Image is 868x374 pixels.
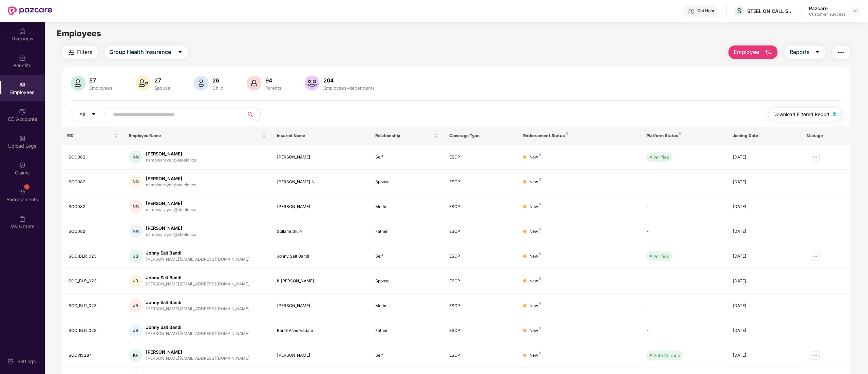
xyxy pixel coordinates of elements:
div: [PERSON_NAME] [146,151,200,157]
th: Joining Date [727,127,801,145]
div: ESCP [449,328,512,334]
div: ESCP [449,278,512,284]
div: Spouse [153,85,172,91]
div: [DATE] [733,204,796,210]
span: Download Filtered Report [774,111,830,118]
div: STEEL ON CALL SERVICES ([GEOGRAPHIC_DATA]) PRIVATE LIMITED [748,8,795,14]
div: [DATE] [733,278,796,284]
div: 57 [88,77,114,84]
img: manageButton [810,251,821,262]
div: Sollamuthu N [277,228,364,235]
img: svg+xml;base64,PHN2ZyBpZD0iSG9tZSIgeG1sbnM9Imh0dHA6Ly93d3cudzMub3JnLzIwMDAvc3ZnIiB3aWR0aD0iMjAiIG... [19,28,26,35]
div: Get Help [698,8,714,14]
img: svg+xml;base64,PHN2ZyB4bWxucz0iaHR0cDovL3d3dy53My5vcmcvMjAwMC9zdmciIHhtbG5zOnhsaW5rPSJodHRwOi8vd3... [71,76,86,91]
div: [PERSON_NAME] [277,204,364,210]
img: svg+xml;base64,PHN2ZyBpZD0iQmVuZWZpdHMiIHhtbG5zPSJodHRwOi8vd3d3LnczLm9yZy8yMDAwL3N2ZyIgd2lkdGg9Ij... [19,55,26,61]
img: New Pazcare Logo [8,6,52,15]
div: ESCP [449,204,512,210]
div: Endorsement Status [523,133,636,138]
div: Johny Salt Bandi [277,253,364,260]
button: Filters [62,45,98,59]
div: Bandi Aseervadam [277,328,364,334]
button: search [244,108,261,121]
img: svg+xml;base64,PHN2ZyB4bWxucz0iaHR0cDovL3d3dy53My5vcmcvMjAwMC9zdmciIHdpZHRoPSI4IiBoZWlnaHQ9IjgiIH... [566,132,568,135]
img: svg+xml;base64,PHN2ZyB4bWxucz0iaHR0cDovL3d3dy53My5vcmcvMjAwMC9zdmciIHdpZHRoPSI4IiBoZWlnaHQ9IjgiIH... [539,352,542,354]
div: [PERSON_NAME] [146,175,200,182]
div: New [529,204,542,210]
div: [DATE] [733,179,796,185]
div: Spouse [375,278,438,284]
img: svg+xml;base64,PHN2ZyB4bWxucz0iaHR0cDovL3d3dy53My5vcmcvMjAwMC9zdmciIHhtbG5zOnhsaW5rPSJodHRwOi8vd3... [765,49,773,57]
div: [PERSON_NAME][EMAIL_ADDRESS][DOMAIN_NAME] [146,281,250,287]
img: svg+xml;base64,PHN2ZyB4bWxucz0iaHR0cDovL3d3dy53My5vcmcvMjAwMC9zdmciIHdpZHRoPSI4IiBoZWlnaHQ9IjgiIH... [679,132,682,135]
div: 27 [153,77,172,84]
div: [PERSON_NAME][EMAIL_ADDRESS][DOMAIN_NAME] [146,306,250,312]
div: Auto Verified [653,352,680,359]
div: Johny Salt Bandi [146,299,250,306]
div: SOC_BLR_023 [69,278,118,284]
div: Self [375,352,438,359]
button: Reportscaret-down [785,45,825,59]
div: Johny Salt Bandi [146,250,250,256]
img: svg+xml;base64,PHN2ZyB4bWxucz0iaHR0cDovL3d3dy53My5vcmcvMjAwMC9zdmciIHdpZHRoPSI4IiBoZWlnaHQ9IjgiIH... [539,277,542,280]
div: [DATE] [733,154,796,161]
img: svg+xml;base64,PHN2ZyB4bWxucz0iaHR0cDovL3d3dy53My5vcmcvMjAwMC9zdmciIHhtbG5zOnhsaW5rPSJodHRwOi8vd3... [136,76,151,91]
div: New [529,154,542,161]
div: Self [375,253,438,260]
th: Relationship [370,127,444,145]
div: [PERSON_NAME][EMAIL_ADDRESS][DOMAIN_NAME] [146,256,250,263]
th: Coverage Type [444,127,518,145]
div: KR [129,349,143,362]
td: - [641,294,727,318]
img: svg+xml;base64,PHN2ZyB4bWxucz0iaHR0cDovL3d3dy53My5vcmcvMjAwMC9zdmciIHdpZHRoPSI4IiBoZWlnaHQ9IjgiIH... [539,302,542,305]
td: - [641,219,727,244]
div: nambinarayan@steelonca... [146,157,200,164]
img: svg+xml;base64,PHN2ZyB4bWxucz0iaHR0cDovL3d3dy53My5vcmcvMjAwMC9zdmciIHdpZHRoPSIyNCIgaGVpZ2h0PSIyNC... [837,49,845,57]
div: ESCP [449,352,512,359]
div: SOC082 [69,204,118,210]
span: caret-down [815,49,820,55]
div: Settings [15,358,38,365]
img: svg+xml;base64,PHN2ZyB4bWxucz0iaHR0cDovL3d3dy53My5vcmcvMjAwMC9zdmciIHhtbG5zOnhsaW5rPSJodHRwOi8vd3... [833,112,837,116]
span: Employee [734,48,759,56]
div: Father [375,228,438,235]
img: svg+xml;base64,PHN2ZyB4bWxucz0iaHR0cDovL3d3dy53My5vcmcvMjAwMC9zdmciIHhtbG5zOnhsaW5rPSJodHRwOi8vd3... [305,76,320,91]
div: [DATE] [733,228,796,235]
div: SOC_BLR_023 [69,253,118,260]
div: [PERSON_NAME][EMAIL_ADDRESS][DOMAIN_NAME] [146,355,250,362]
div: Pazcare [809,5,846,12]
td: - [641,318,727,343]
img: svg+xml;base64,PHN2ZyBpZD0iVXBsb2FkX0xvZ3MiIGRhdGEtbmFtZT0iVXBsb2FkIExvZ3MiIHhtbG5zPSJodHRwOi8vd3... [19,135,26,142]
div: Customer_success [809,12,846,17]
div: [DATE] [733,352,796,359]
div: Self [375,154,438,161]
div: nambinarayan@steelonca... [146,207,200,213]
span: Filters [77,48,93,56]
div: Verified [653,154,669,161]
span: Employees [57,29,101,38]
div: [PERSON_NAME] N [277,179,364,185]
img: manageButton [810,350,821,361]
img: svg+xml;base64,PHN2ZyB4bWxucz0iaHR0cDovL3d3dy53My5vcmcvMjAwMC9zdmciIHdpZHRoPSI4IiBoZWlnaHQ9IjgiIH... [539,203,542,206]
td: - [641,194,727,219]
img: svg+xml;base64,PHN2ZyBpZD0iSGVscC0zMngzMiIgeG1sbnM9Imh0dHA6Ly93d3cudzMub3JnLzIwMDAvc3ZnIiB3aWR0aD... [688,8,695,15]
button: Group Health Insurancecaret-down [105,45,188,59]
div: JB [129,274,143,288]
img: svg+xml;base64,PHN2ZyB4bWxucz0iaHR0cDovL3d3dy53My5vcmcvMjAwMC9zdmciIHdpZHRoPSI4IiBoZWlnaHQ9IjgiIH... [539,228,542,230]
td: - [641,269,727,294]
div: [DATE] [733,328,796,334]
div: [DATE] [733,303,796,309]
div: SOC082 [69,154,118,161]
div: [PERSON_NAME] [277,303,364,309]
img: svg+xml;base64,PHN2ZyB4bWxucz0iaHR0cDovL3d3dy53My5vcmcvMjAwMC9zdmciIHhtbG5zOnhsaW5rPSJodHRwOi8vd3... [194,76,209,91]
button: Download Filtered Report [768,108,842,121]
div: New [529,179,542,185]
img: svg+xml;base64,PHN2ZyBpZD0iRW1wbG95ZWVzIiB4bWxucz0iaHR0cDovL3d3dy53My5vcmcvMjAwMC9zdmciIHdpZHRoPS... [19,81,26,88]
span: S [737,7,742,15]
div: NN [129,225,143,238]
div: SOC082 [69,179,118,185]
div: SOC082 [69,228,118,235]
div: SOC_BLR_023 [69,328,118,334]
img: svg+xml;base64,PHN2ZyBpZD0iU2V0dGluZy0yMHgyMCIgeG1sbnM9Imh0dHA6Ly93d3cudzMub3JnLzIwMDAvc3ZnIiB3aW... [7,358,14,365]
div: 1 [24,184,30,190]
